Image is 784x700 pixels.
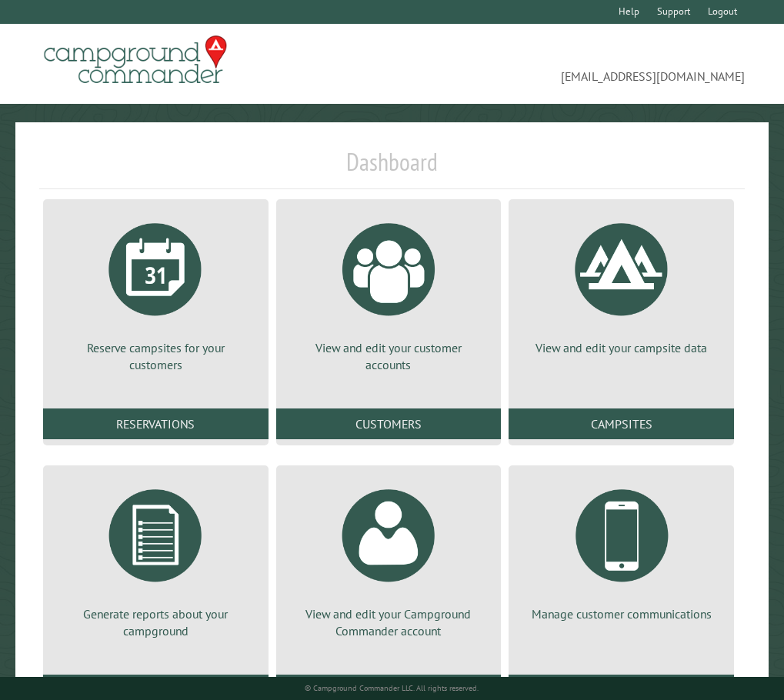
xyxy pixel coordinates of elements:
[305,683,479,693] small: © Campground Commander LLC. All rights reserved.
[509,408,734,439] a: Campsites
[62,212,250,374] a: Reserve campsites for your customers
[295,605,483,640] p: View and edit your Campground Commander account
[295,212,483,374] a: View and edit your customer accounts
[43,408,269,439] a: Reservations
[392,42,746,85] span: [EMAIL_ADDRESS][DOMAIN_NAME]
[62,478,250,640] a: Generate reports about your campground
[527,339,716,356] p: View and edit your campsite data
[62,605,250,640] p: Generate reports about your campground
[527,605,716,622] p: Manage customer communications
[62,339,250,374] p: Reserve campsites for your customers
[39,147,745,189] h1: Dashboard
[527,478,716,622] a: Manage customer communications
[295,339,483,374] p: View and edit your customer accounts
[276,408,502,439] a: Customers
[527,212,716,356] a: View and edit your campsite data
[295,478,483,640] a: View and edit your Campground Commander account
[39,30,232,90] img: Campground Commander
